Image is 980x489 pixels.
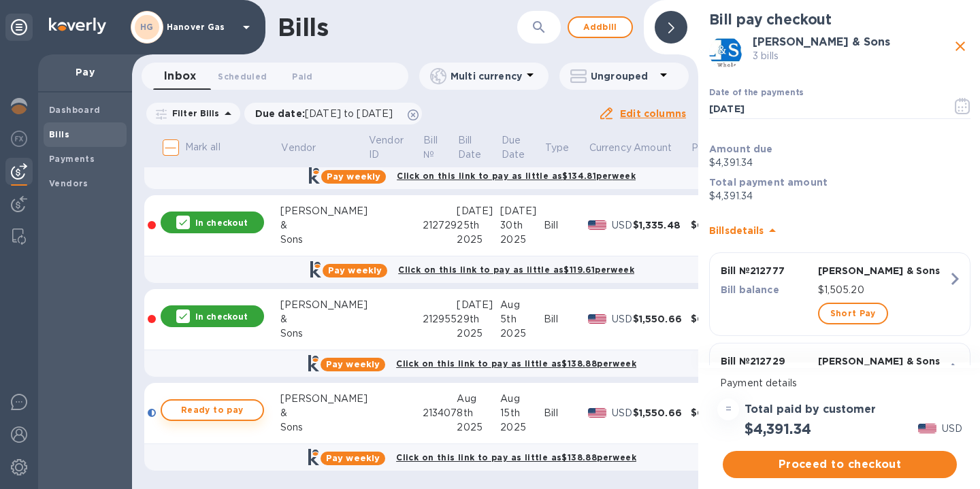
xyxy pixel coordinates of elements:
div: $0.00 [691,218,732,232]
b: Vendors [49,178,88,188]
div: Bill [544,406,588,420]
p: Payment details [720,376,960,390]
b: Amount due [709,144,773,154]
p: Due Date [502,133,525,162]
div: 5th [500,312,544,326]
b: Click on this link to pay as little as $119.61 per week [398,265,634,275]
b: Pay weekly [326,453,380,463]
span: Vendor ID [369,133,421,162]
b: Bills [49,129,69,139]
div: & [280,406,368,420]
p: Due date : [255,107,400,120]
b: Pay weekly [328,265,382,275]
button: Short Pay [818,303,888,324]
h3: Total paid by customer [745,403,876,416]
button: Bill №212777[PERSON_NAME] & SonsBill balance$1,505.20Short Pay [709,252,970,336]
span: Short Pay [830,305,876,322]
div: 213407 [423,406,457,420]
p: In checkout [195,217,248,229]
div: = [717,399,739,420]
div: Aug [500,298,544,312]
p: Bill № 212729 [721,354,813,368]
div: 2025 [457,326,500,341]
img: USD [918,424,936,433]
p: USD [612,218,633,233]
div: [PERSON_NAME] [280,298,368,312]
p: $4,391.34 [709,156,970,170]
b: Bill s details [709,225,764,236]
p: $1,505.20 [818,283,949,297]
p: Mark all [185,140,220,154]
div: 2025 [500,233,544,247]
div: [DATE] [457,298,500,312]
span: Scheduled [218,69,267,84]
p: Hanover Gas [167,22,235,32]
span: Ready to pay [173,402,252,418]
div: 2025 [457,233,500,247]
b: Click on this link to pay as little as $138.88 per week [396,358,636,369]
button: Addbill [568,16,633,38]
button: Bill №212729[PERSON_NAME] & Sons [709,343,970,426]
p: [PERSON_NAME] & Sons [818,354,949,368]
span: Due Date [502,133,543,162]
div: 212729 [423,218,457,233]
p: Bill balance [721,283,813,297]
b: Pay weekly [327,171,380,182]
button: close [950,36,970,56]
h2: $4,391.34 [745,420,811,437]
img: USD [588,314,606,324]
div: $1,550.66 [633,312,691,326]
p: Multi currency [451,69,522,83]
div: 2025 [500,326,544,341]
div: 15th [500,406,544,420]
p: Ungrouped [591,69,655,83]
div: Aug [500,392,544,406]
p: Vendor [281,141,316,155]
div: & [280,218,368,233]
b: Pay weekly [326,359,380,369]
p: [PERSON_NAME] & Sons [818,264,949,277]
button: Proceed to checkout [723,451,957,478]
div: Sons [280,326,368,341]
span: Add bill [580,19,621,35]
div: & [280,312,368,326]
div: Bill [544,218,588,233]
u: Edit columns [620,108,686,119]
p: Pay [49,65,121,79]
p: $4,391.34 [709,189,970,203]
p: Bill Date [458,133,482,162]
div: 2025 [457,420,500,435]
div: 30th [500,218,544,233]
b: Total payment amount [709,177,828,188]
span: Paid [691,141,730,155]
span: Bill Date [458,133,500,162]
b: Dashboard [49,105,101,115]
b: Payments [49,154,95,164]
p: USD [942,422,962,436]
span: Type [545,141,587,155]
span: Proceed to checkout [734,456,946,473]
span: Amount [634,141,689,155]
div: Billsdetails [709,209,970,252]
div: 8th [457,406,500,420]
div: Bill [544,312,588,326]
div: 29th [457,312,500,326]
p: USD [612,406,633,420]
span: Bill № [423,133,455,162]
p: In checkout [195,311,248,322]
p: Type [545,141,570,155]
p: Filter Bills [167,107,220,119]
div: $0.00 [691,406,732,420]
div: [DATE] [500,204,544,218]
p: Bill № 212777 [721,264,813,277]
div: Due date:[DATE] to [DATE] [244,103,423,124]
div: [PERSON_NAME] [280,392,368,406]
div: $1,335.48 [633,218,691,232]
img: Foreign exchange [11,131,27,147]
div: Sons [280,233,368,247]
p: 3 bills [753,49,950,63]
span: Vendor [281,141,333,155]
h1: Bills [278,13,328,41]
label: Date of the payments [709,89,803,97]
div: $0.00 [691,312,732,326]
